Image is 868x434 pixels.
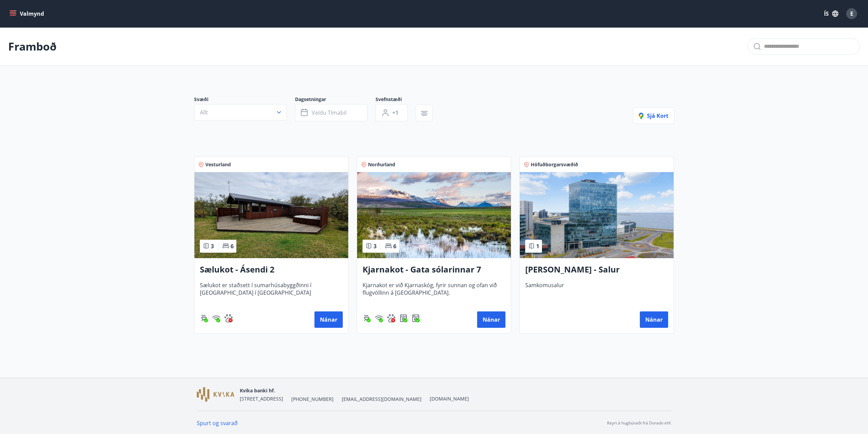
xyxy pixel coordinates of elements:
span: Veldu tímabil [312,109,347,116]
span: Kvika banki hf. [240,387,275,394]
span: Dagsetningar [295,96,376,104]
span: 3 [373,242,377,250]
img: Dl16BY4EX9PAW649lg1C3oBuIaAsR6QVDQBO2cTm.svg [412,314,420,322]
span: [EMAIL_ADDRESS][DOMAIN_NAME] [342,396,422,403]
span: 1 [536,242,539,250]
img: GzFmWhuCkUxVWrb40sWeioDp5tjnKZ3EtzLhRfaL.png [197,387,234,402]
button: menu [8,8,47,20]
button: Allt [194,104,287,121]
h3: Sælukot - Ásendi 2 [200,264,343,276]
span: Vesturland [205,161,231,168]
div: Gæludýr [224,314,233,322]
div: Gasgrill [200,314,208,322]
img: Paella dish [520,172,674,258]
span: Svefnstæði [376,96,416,104]
div: Þráðlaust net [212,314,220,322]
img: pxcaIm5dSOV3FS4whs1soiYWTwFQvksT25a9J10C.svg [224,314,233,322]
span: Samkomusalur [525,281,668,304]
span: Sælukot er staðsett í sumarhúsabyggðinni í [GEOGRAPHIC_DATA] í [GEOGRAPHIC_DATA] [200,281,343,304]
span: 6 [393,242,396,250]
span: [PHONE_NUMBER] [291,396,334,403]
img: Paella dish [194,172,348,258]
img: hddCLTAnxqFUMr1fxmbGG8zWilo2syolR0f9UjPn.svg [399,314,408,322]
h3: Kjarnakot - Gata sólarinnar 7 [363,264,505,276]
button: Nánar [314,311,343,328]
button: Sjá kort [633,108,674,124]
div: Þráðlaust net [375,314,383,322]
span: E [850,10,853,17]
button: Veldu tímabil [295,104,367,121]
button: ÍS [820,8,842,20]
p: Keyrt á hugbúnaði frá Dorado ehf. [607,420,672,426]
span: +1 [392,109,398,116]
span: Svæði [194,96,295,104]
span: Höfuðborgarsvæðið [531,161,578,168]
span: Norðurland [368,161,395,168]
a: [DOMAIN_NAME] [430,395,469,402]
div: Þurrkari [399,314,408,322]
div: Þvottavél [412,314,420,322]
img: pxcaIm5dSOV3FS4whs1soiYWTwFQvksT25a9J10C.svg [387,314,395,322]
img: HJRyFFsYp6qjeUYhR4dAD8CaCEsnIFYZ05miwXoh.svg [375,314,383,322]
span: Sjá kort [639,112,668,120]
button: +1 [376,104,408,121]
img: ZXjrS3QKesehq6nQAPjaRuRTI364z8ohTALB4wBr.svg [200,314,208,322]
button: Nánar [640,311,668,328]
span: 6 [231,242,234,250]
img: HJRyFFsYp6qjeUYhR4dAD8CaCEsnIFYZ05miwXoh.svg [212,314,220,322]
p: Framboð [8,39,57,54]
img: ZXjrS3QKesehq6nQAPjaRuRTI364z8ohTALB4wBr.svg [363,314,371,322]
h3: [PERSON_NAME] - Salur [525,264,668,276]
span: Kjarnakot er við Kjarnaskóg, fyrir sunnan og ofan við flugvöllinn á [GEOGRAPHIC_DATA]. [363,281,505,304]
button: Nánar [477,311,505,328]
span: 3 [211,242,214,250]
div: Gæludýr [387,314,395,322]
span: [STREET_ADDRESS] [240,395,283,402]
button: E [843,5,860,22]
div: Gasgrill [363,314,371,322]
img: Paella dish [357,172,511,258]
span: Allt [200,109,208,116]
a: Spurt og svarað [197,419,238,427]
